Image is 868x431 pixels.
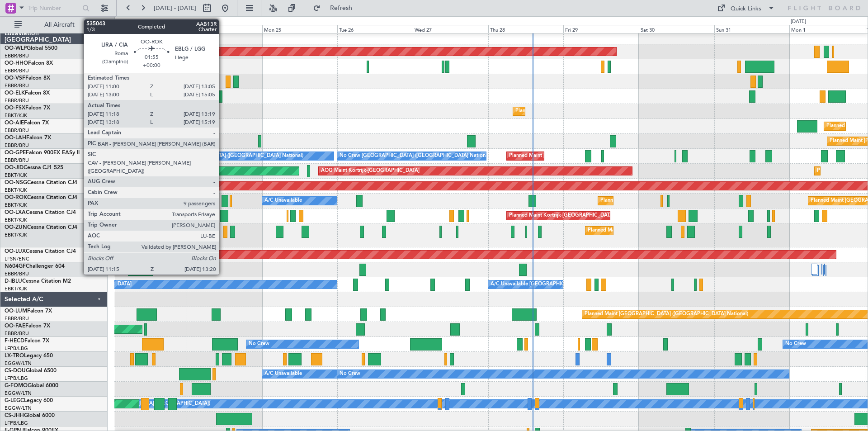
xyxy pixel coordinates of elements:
div: A/C Unavailable [264,194,302,208]
span: OO-ZUN [5,225,27,230]
a: OO-LUXCessna Citation CJ4 [5,249,76,254]
span: [DATE] - [DATE] [154,4,196,12]
span: G-FOMO [5,383,28,388]
a: OO-NSGCessna Citation CJ4 [5,180,77,185]
span: OO-GPE [5,150,26,156]
a: G-FOMOGlobal 6000 [5,383,58,388]
span: D-IBLU [5,279,22,284]
span: OO-LXA [5,210,26,215]
div: AOG Maint Kortrijk-[GEOGRAPHIC_DATA] [321,164,420,178]
a: EBKT/KJK [5,285,27,292]
div: Sun 31 [714,25,790,33]
a: EBBR/BRU [5,127,29,134]
a: EBBR/BRU [5,52,29,59]
span: CS-DOU [5,368,26,374]
a: EBBR/BRU [5,97,29,104]
a: LFPB/LBG [5,420,28,426]
div: Planned Maint [GEOGRAPHIC_DATA] ([GEOGRAPHIC_DATA] National) [509,149,673,163]
a: OO-LUMFalcon 7X [5,308,52,314]
div: Tue 26 [337,25,413,33]
a: OO-ZUNCessna Citation CJ4 [5,225,77,230]
a: OO-HHOFalcon 8X [5,61,53,66]
a: OO-LAHFalcon 7X [5,135,51,141]
a: EBBR/BRU [5,157,29,164]
a: CS-JHHGlobal 6000 [5,413,55,418]
div: Mon 25 [262,25,338,33]
a: EBBR/BRU [5,67,29,74]
div: Sat 30 [639,25,714,33]
span: G-LEGC [5,398,24,403]
div: Sat 23 [111,25,187,33]
div: No Crew [340,367,360,381]
span: OO-LUX [5,249,26,254]
a: EBBR/BRU [5,82,29,89]
div: Planned Maint Kortrijk-[GEOGRAPHIC_DATA] [515,104,621,118]
a: EBBR/BRU [5,142,29,149]
span: N604GF [5,264,26,269]
a: EBBR/BRU [5,270,29,277]
div: No Crew [GEOGRAPHIC_DATA] ([GEOGRAPHIC_DATA] National) [340,149,491,163]
div: Planned Maint Kortrijk-[GEOGRAPHIC_DATA] [600,194,706,208]
span: OO-AIE [5,120,24,126]
a: OO-ROKCessna Citation CJ4 [5,195,77,200]
a: G-LEGCLegacy 600 [5,398,53,403]
span: OO-HHO [5,61,28,66]
span: OO-LAH [5,135,26,141]
span: OO-LUM [5,308,27,314]
a: EBKT/KJK [5,232,27,238]
div: Wed 27 [413,25,488,33]
span: OO-ROK [5,195,27,200]
span: OO-FSX [5,105,25,111]
a: EBBR/BRU [5,315,29,322]
div: Mon 1 [789,25,865,33]
div: Quick Links [731,5,761,14]
div: Fri 29 [563,25,639,33]
a: LFPB/LBG [5,345,28,352]
a: OO-VSFFalcon 8X [5,76,50,81]
a: OO-GPEFalcon 900EX EASy II [5,150,80,156]
a: LFPB/LBG [5,375,28,382]
span: OO-ELK [5,90,25,96]
div: [DATE] [791,18,806,26]
a: EGGW/LTN [5,360,32,367]
div: Planned Maint [GEOGRAPHIC_DATA] ([GEOGRAPHIC_DATA] National) [585,308,748,321]
a: OO-JIDCessna CJ1 525 [5,165,63,171]
span: LX-TRO [5,353,24,359]
button: All Aircraft [10,18,98,32]
a: EBKT/KJK [5,172,27,179]
a: F-HECDFalcon 7X [5,338,49,344]
a: LFSN/ENC [5,256,29,262]
button: Quick Links [712,1,779,15]
a: EBKT/KJK [5,187,27,194]
div: A/C Unavailable [GEOGRAPHIC_DATA]-[GEOGRAPHIC_DATA] [491,278,635,291]
button: Refresh [309,1,363,15]
span: All Aircraft [24,22,95,28]
span: Refresh [322,5,360,11]
span: OO-NSG [5,180,27,185]
span: CS-JHH [5,413,24,418]
div: Planned Maint Kortrijk-[GEOGRAPHIC_DATA] [509,209,614,223]
a: OO-WLPGlobal 5500 [5,46,57,51]
div: Thu 28 [488,25,564,33]
div: Planned Maint Kortrijk-[GEOGRAPHIC_DATA] [588,224,693,237]
a: OO-ELKFalcon 8X [5,90,50,96]
span: OO-WLP [5,46,27,51]
div: [DATE] [116,18,132,26]
a: OO-AIEFalcon 7X [5,120,49,126]
span: F-HECD [5,338,24,344]
span: OO-FAE [5,323,25,329]
div: Planned Maint [GEOGRAPHIC_DATA] ([GEOGRAPHIC_DATA]) [57,45,199,58]
a: OO-FSXFalcon 7X [5,105,50,111]
span: OO-JID [5,165,24,171]
a: D-IBLUCessna Citation M2 [5,279,71,284]
a: EBKT/KJK [5,217,27,223]
div: A/C Unavailable [264,367,302,381]
a: EGGW/LTN [5,405,32,412]
div: No Crew [249,337,269,351]
a: EGGW/LTN [5,390,32,397]
a: EBKT/KJK [5,202,27,208]
a: N604GFChallenger 604 [5,264,65,269]
input: Trip Number [28,1,80,15]
div: Sun 24 [187,25,262,33]
div: No Crew [785,337,806,351]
